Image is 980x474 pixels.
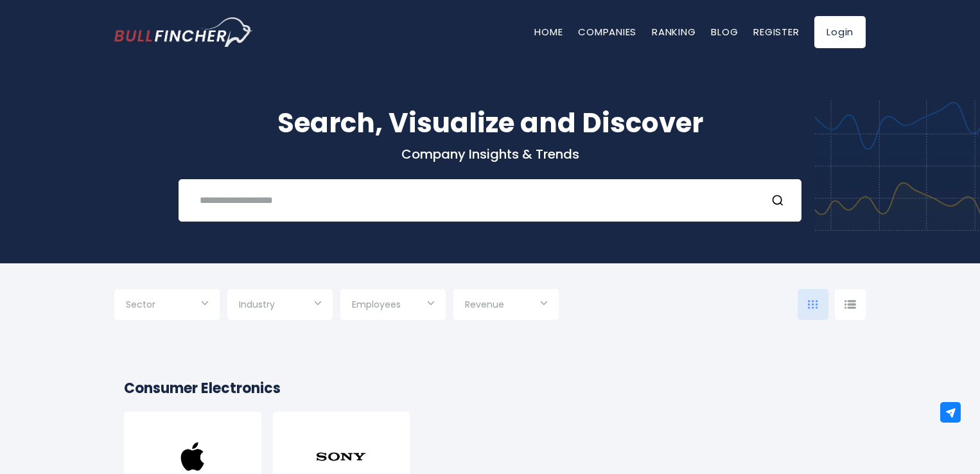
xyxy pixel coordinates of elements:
input: Selection [126,294,208,317]
input: Selection [352,294,434,317]
p: Company Insights & Trends [114,146,866,162]
span: Industry [239,299,275,310]
span: Revenue [465,299,504,310]
button: Search [771,192,788,209]
span: Sector [126,299,155,310]
a: Blog [711,25,738,39]
input: Selection [239,294,321,317]
h1: Search, Visualize and Discover [114,103,866,143]
img: icon-comp-list-view.svg [844,300,856,309]
h2: Consumer Electronics [124,378,856,399]
a: Register [753,25,799,39]
input: Selection [465,294,547,317]
a: Go to homepage [114,17,252,47]
img: Bullfincher logo [114,17,253,47]
a: Ranking [652,25,696,39]
img: icon-comp-grid.svg [808,300,818,309]
a: Companies [578,25,636,39]
a: Home [534,25,563,39]
a: Login [814,16,866,48]
span: Employees [352,299,401,310]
